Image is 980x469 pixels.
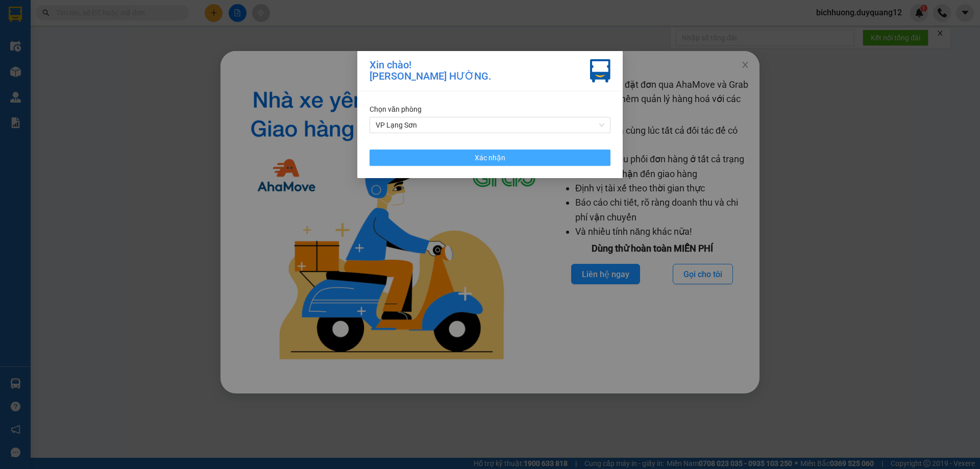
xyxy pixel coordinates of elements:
[590,59,610,83] img: vxr-icon
[376,117,604,133] span: VP Lạng Sơn
[370,150,610,166] button: Xác nhận
[370,59,492,83] div: Xin chào! [PERSON_NAME] HƯỜNG.
[475,152,505,163] span: Xác nhận
[370,104,610,115] div: Chọn văn phòng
